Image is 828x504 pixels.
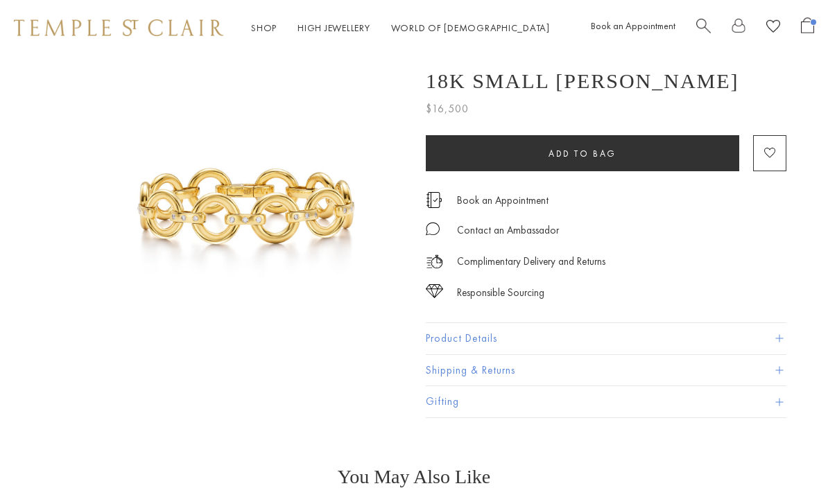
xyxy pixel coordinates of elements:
[251,21,277,34] a: ShopShop
[426,222,440,236] img: MessageIcon-01_2.svg
[251,19,550,37] nav: Main navigation
[457,193,549,208] a: Book an Appointment
[696,17,711,39] a: Search
[426,135,739,171] button: Add to bag
[297,21,370,34] a: High JewelleryHigh Jewellery
[426,323,786,354] button: Product Details
[457,253,605,270] p: Complimentary Delivery and Returns
[391,21,550,34] a: World of [DEMOGRAPHIC_DATA]World of [DEMOGRAPHIC_DATA]
[457,284,544,302] div: Responsible Sourcing
[426,253,443,270] img: icon_delivery.svg
[759,439,814,490] iframe: Gorgias live chat messenger
[426,355,786,386] button: Shipping & Returns
[90,55,405,371] img: 18K Small Jean d'Arc Bracelet
[457,222,559,239] div: Contact an Ambassador
[426,69,739,93] h1: 18K Small [PERSON_NAME]
[549,148,616,159] span: Add to bag
[801,17,814,39] a: Open Shopping Bag
[591,19,675,32] a: Book an Appointment
[766,17,780,39] a: View Wishlist
[14,19,223,36] img: Temple St. Clair
[55,466,773,488] h3: You May Also Like
[426,386,786,417] button: Gifting
[426,284,443,298] img: icon_sourcing.svg
[426,192,442,208] img: icon_appointment.svg
[426,100,469,118] span: $16,500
